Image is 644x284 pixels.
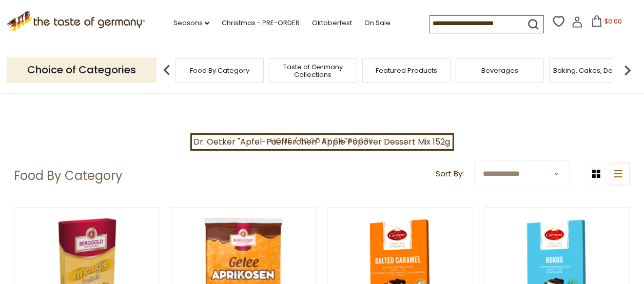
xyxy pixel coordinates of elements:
[173,17,209,29] a: Seasons
[585,15,629,31] button: $0.00
[312,17,352,29] a: Oktoberfest
[157,60,177,80] img: previous arrow
[14,168,123,184] h1: Food By Category
[272,63,354,78] a: Taste of Germany Collections
[190,133,454,151] a: Dr. Oetker "Apfel-Puefferchen" Apple Popover Dessert Mix 152g
[436,168,464,180] label: Sort By:
[376,67,437,74] a: Featured Products
[481,67,518,74] a: Beverages
[364,17,391,29] a: On Sale
[190,67,249,74] a: Food By Category
[617,60,638,80] img: next arrow
[604,17,622,26] span: $0.00
[7,57,157,83] p: Choice of Categories
[554,67,633,74] a: Baking, Cakes, Desserts
[222,17,300,29] a: Christmas - PRE-ORDER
